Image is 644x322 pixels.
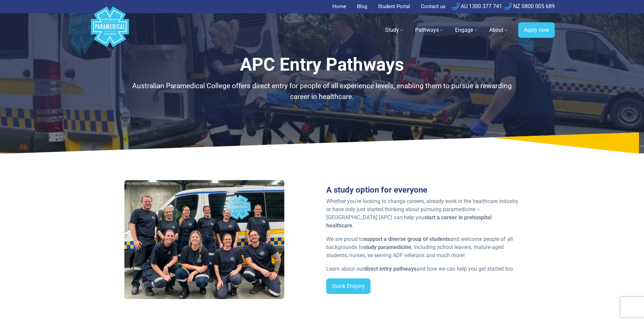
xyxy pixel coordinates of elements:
a: Australian Paramedical College [90,13,130,47]
a: Quick Enquiry [326,278,371,294]
p: We are proud to and welcome people of all backgrounds to , including school leavers, mature-aged ... [326,235,520,259]
strong: direct entry pathways [364,266,416,272]
h1: APC Entry Pathways [124,54,520,75]
a: Study [381,21,408,40]
a: Pathways [411,21,448,40]
a: About [485,21,513,40]
h3: A study option for everyone [326,185,520,195]
p: Learn about our and how we can help you get started too. [326,265,520,273]
strong: support a diverse group of students [364,236,450,242]
a: NZ 0800 005 689 [505,3,555,9]
p: Australian Paramedical College offers direct entry for people of all experience levels, enabling ... [124,81,520,102]
p: Whether you’re looking to change careers, already work in the healthcare industry or have only ju... [326,197,520,230]
a: Apply now [518,22,555,38]
strong: study paramedicine [363,244,411,250]
a: Engage [451,21,482,40]
a: AU 1300 377 741 [452,3,502,9]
